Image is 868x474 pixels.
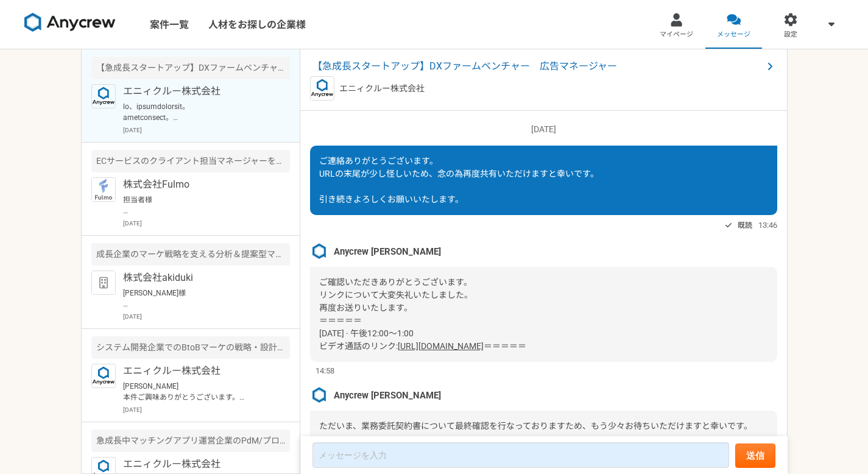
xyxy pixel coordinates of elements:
[91,364,116,388] img: logo_text_blue_01.png
[660,30,693,40] span: マイページ
[784,30,797,40] span: 設定
[310,386,328,405] img: %E3%82%B9%E3%82%AF%E3%83%AA%E3%83%BC%E3%83%B3%E3%82%B7%E3%83%A7%E3%83%83%E3%83%88_2025-08-07_21.4...
[310,123,777,136] p: [DATE]
[319,277,473,351] span: ご確認いただきありがとうございます。 リンクについて大変失礼いたしました。 再度お送りいたします。 ＝＝＝＝＝ [DATE] · 午後12:00～1:00 ビデオ通話のリンク:
[339,82,425,95] p: エニィクルー株式会社
[319,421,767,469] span: ただいま、業務委託契約書について最終確認を行なっておりますため、もう少々お待ちいただけますと幸いです。 また、[DATE]のキックオフから業務扱いとなりますが、業務の請求に関しては、9月末にご対...
[123,126,290,135] p: [DATE]
[717,30,750,40] span: メッセージ
[310,76,334,101] img: logo_text_blue_01.png
[91,84,116,108] img: logo_text_blue_01.png
[312,59,763,74] span: 【急成長スタートアップ】DXファームベンチャー 広告マネージャー
[91,271,116,295] img: default_org_logo-42cde973f59100197ec2c8e796e4974ac8490bb5b08a0eb061ff975e4574aa76.png
[91,57,290,79] div: 【急成長スタートアップ】DXファームベンチャー 広告マネージャー
[123,405,290,414] p: [DATE]
[123,177,273,192] p: 株式会社Fulmo
[310,242,328,261] img: %E3%82%B9%E3%82%AF%E3%83%AA%E3%83%BC%E3%83%B3%E3%82%B7%E3%83%A7%E3%83%83%E3%83%88_2025-08-07_21.4...
[24,13,116,32] img: 8DqYSo04kwAAAAASUVORK5CYII=
[123,288,273,310] p: [PERSON_NAME]様 お世話になります、[PERSON_NAME]です。 ご丁寧なご連絡ありがとうございます。 徳川
[91,336,290,359] div: システム開発企業でのBtoBマーケの戦略・設計や実務までをリードできる人材を募集
[735,444,775,468] button: 送信
[484,341,526,351] span: ＝＝＝＝＝
[123,271,273,285] p: 株式会社akiduki
[91,430,290,452] div: 急成長中マッチングアプリ運営企業のPdM/プロダクト企画
[398,341,484,351] a: [URL][DOMAIN_NAME]
[123,194,273,216] p: 担当者様 お世話になります、[PERSON_NAME]です。 内容承知いたしました。 またご縁がございましたら、よろしくお願いいたします。
[123,364,273,378] p: エニィクルー株式会社
[334,389,441,402] span: Anycrew [PERSON_NAME]
[123,84,273,99] p: エニィクルー株式会社
[123,219,290,228] p: [DATE]
[123,381,273,403] p: [PERSON_NAME] 本件ご興味ありがとうございます。 こちら案件ですが現状別の方で進んでおりご紹介が難しい状況でございます。ご紹介に至らず申し訳ございません。 引き続きよろしくお願い致します。
[123,101,273,123] p: lo、ipsumdolorsit。 ametconsect。 adipi ＜Elitsed・doeiu tempor＞ 6.inci（utla、etdol、mag） 0.aliqu（en〜0ad...
[316,365,334,377] span: 14:58
[334,245,441,258] span: Anycrew [PERSON_NAME]
[123,312,290,321] p: [DATE]
[123,457,273,472] p: エニィクルー株式会社
[319,156,599,204] span: ご連絡ありがとうございます。 URLの末尾が少し怪しいため、念の為再度共有いただけますと幸いです。 引き続きよろしくお願いいたします。
[758,219,777,231] span: 13:46
[738,218,752,233] span: 既読
[91,243,290,266] div: 成長企業のマーケ戦略を支える分析＆提案型マーケター募集（業務委託）
[91,177,116,202] img: icon_01.jpg
[91,150,290,172] div: ECサービスのクライアント担当マネージャーを募集！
